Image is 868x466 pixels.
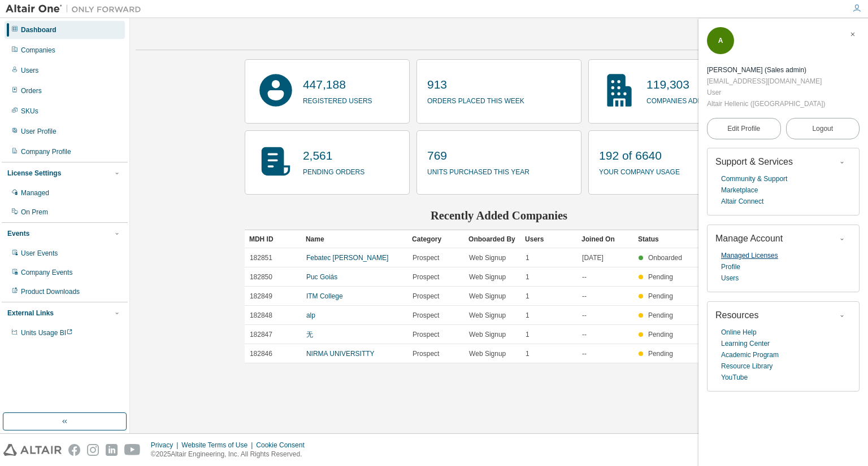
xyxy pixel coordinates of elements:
[21,329,73,337] span: Units Usage BI
[151,450,311,459] p: © 2025 Altair Engineering, Inc. All Rights Reserved.
[21,287,80,296] div: Product Downloads
[21,127,57,136] div: User Profile
[468,230,516,248] div: Onboarded By
[306,254,388,262] a: Febatec [PERSON_NAME]
[21,147,71,156] div: Company Profile
[646,76,712,93] p: 119,303
[648,350,673,358] span: Pending
[707,76,826,87] div: [EMAIL_ADDRESS][DOMAIN_NAME]
[413,292,439,301] span: Prospect
[469,349,506,358] span: Web Signup
[303,164,364,177] p: pending orders
[21,249,58,258] div: User Events
[21,268,72,277] div: Company Events
[707,87,826,98] div: User
[427,147,530,164] p: 769
[721,250,778,261] a: Managed Licenses
[721,338,770,349] a: Learning Center
[599,147,680,164] p: 192 of 6640
[413,272,439,282] span: Prospect
[303,93,372,106] p: registered users
[21,208,48,217] div: On Prem
[7,229,29,238] div: Events
[3,444,62,456] img: altair_logo.svg
[250,349,272,358] span: 182846
[525,230,572,248] div: Users
[413,311,439,320] span: Prospect
[306,350,375,358] a: NIRMA UNIVERSITTY
[306,311,315,319] a: alp
[413,349,439,358] span: Prospect
[469,253,506,262] span: Web Signup
[7,309,54,318] div: External Links
[469,292,506,301] span: Web Signup
[581,230,629,248] div: Joined On
[250,330,272,339] span: 182847
[786,118,860,139] button: Logout
[250,292,272,301] span: 182849
[721,196,763,207] a: Altair Connect
[526,292,530,301] span: 1
[249,230,297,248] div: MDH ID
[638,230,685,248] div: Status
[721,184,758,196] a: Marketplace
[721,261,740,272] a: Profile
[427,93,524,106] p: orders placed this week
[427,76,524,93] p: 913
[721,361,772,372] a: Resource Library
[526,311,530,320] span: 1
[413,330,439,339] span: Prospect
[648,331,673,338] span: Pending
[303,147,364,164] p: 2,561
[707,98,826,109] div: Altair Hellenic ([GEOGRAPHIC_DATA])
[68,444,80,456] img: facebook.svg
[646,93,712,106] p: companies added
[303,76,372,93] p: 447,188
[727,124,760,133] span: Edit Profile
[306,331,313,338] a: 无
[582,272,587,282] span: --
[599,164,680,177] p: your company usage
[721,173,787,184] a: Community & Support
[812,123,833,134] span: Logout
[582,292,587,301] span: --
[245,208,753,223] h2: Recently Added Companies
[648,254,682,262] span: Onboarded
[648,292,673,300] span: Pending
[648,311,673,319] span: Pending
[526,330,530,339] span: 1
[124,444,141,456] img: youtube.svg
[21,86,42,95] div: Orders
[582,253,604,262] span: [DATE]
[469,330,506,339] span: Web Signup
[250,311,272,320] span: 182848
[6,3,147,15] img: Altair One
[306,292,343,300] a: ITM College
[7,169,61,178] div: License Settings
[413,253,439,262] span: Prospect
[469,272,506,282] span: Web Signup
[87,444,99,456] img: instagram.svg
[21,25,57,34] div: Dashboard
[715,157,793,166] span: Support & Services
[21,107,38,116] div: SKUs
[648,273,673,281] span: Pending
[721,327,757,338] a: Online Help
[250,253,272,262] span: 182851
[526,272,530,282] span: 1
[250,272,272,282] span: 182850
[181,441,256,450] div: Website Terms of Use
[707,64,826,76] div: Antonios Atsalas (Sales admin)
[151,441,181,450] div: Privacy
[306,230,403,248] div: Name
[582,311,587,320] span: --
[106,444,118,456] img: linkedin.svg
[721,372,748,383] a: YouTube
[21,188,49,197] div: Managed
[256,441,311,450] div: Cookie Consent
[526,349,530,358] span: 1
[582,349,587,358] span: --
[526,253,530,262] span: 1
[715,234,783,243] span: Manage Account
[21,66,38,75] div: Users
